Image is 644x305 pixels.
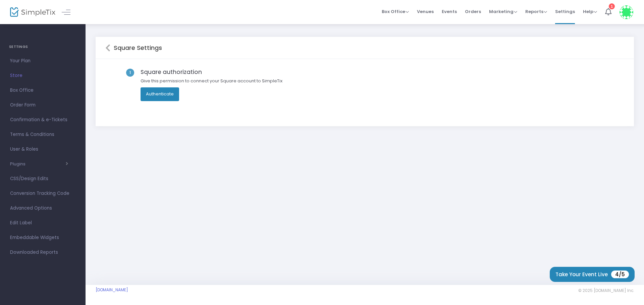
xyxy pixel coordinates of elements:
span: Box Office [10,86,75,95]
span: Confirmation & e-Tickets [10,116,75,124]
span: Orders [465,3,481,20]
span: User & Roles [10,145,75,154]
span: © 2025 [DOMAIN_NAME] Inc. [578,288,634,293]
span: Edit Label [10,219,75,227]
button: Authenticate [141,87,179,101]
span: Order Form [10,101,75,109]
span: Give this permission to connect your Square account to SimpleTix [137,78,286,88]
h5: Square Settings [110,44,162,52]
span: 1 [126,69,134,77]
span: Embeddable Widgets [10,233,75,242]
span: Marketing [489,8,517,15]
span: Your Plan [10,57,75,65]
span: Reports [525,8,547,15]
button: Plugins [10,161,68,167]
span: Box Office [382,8,409,15]
a: [DOMAIN_NAME] [96,287,128,293]
span: Help [583,8,597,15]
span: CSS/Design Edits [10,174,75,183]
h4: Square authorization [137,69,286,75]
span: Venues [417,3,434,20]
span: Downloaded Reports [10,248,75,257]
span: Advanced Options [10,204,75,213]
span: 4/5 [611,271,629,278]
span: Terms & Conditions [10,130,75,139]
h4: SETTINGS [9,40,76,54]
button: Take Your Event Live4/5 [550,267,635,282]
span: Events [442,3,457,20]
span: Settings [555,3,575,20]
span: Store [10,71,75,80]
span: Conversion Tracking Code [10,189,75,198]
div: 1 [609,3,615,9]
